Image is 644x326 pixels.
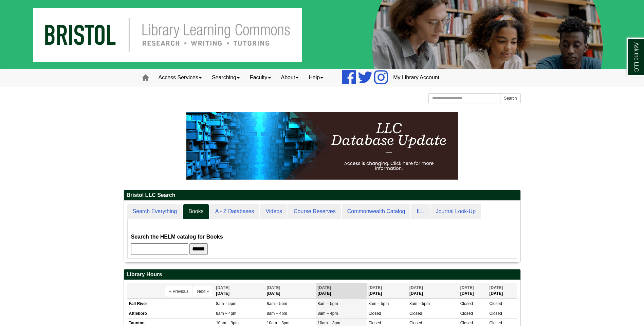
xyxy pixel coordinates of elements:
[260,204,288,219] a: Videos
[342,204,411,219] a: Commonwealth Catalog
[490,301,502,306] span: Closed
[193,286,213,297] button: Next »
[127,309,215,318] td: Attleboro
[216,321,239,325] span: 10am – 3pm
[276,69,304,86] a: About
[408,283,459,299] th: [DATE]
[267,311,287,316] span: 8am – 4pm
[490,285,503,290] span: [DATE]
[153,69,207,86] a: Access Services
[411,204,429,219] a: ILL
[131,232,223,242] label: Search the HELM catalog for Books
[388,69,444,86] a: My Library Account
[368,321,381,325] span: Closed
[490,321,502,325] span: Closed
[459,283,488,299] th: [DATE]
[460,311,473,316] span: Closed
[460,285,474,290] span: [DATE]
[216,285,229,290] span: [DATE]
[317,311,338,316] span: 8am – 4pm
[267,321,290,325] span: 10am – 3pm
[368,285,382,290] span: [DATE]
[127,204,183,219] a: Search Everything
[460,321,473,325] span: Closed
[124,190,520,201] h2: Bristol LLC Search
[488,283,517,299] th: [DATE]
[131,223,513,255] div: Books
[214,283,265,299] th: [DATE]
[210,204,260,219] a: A - Z Databases
[183,204,209,219] a: Books
[367,283,408,299] th: [DATE]
[409,301,430,306] span: 8am – 5pm
[186,112,458,180] img: HTML tutorial
[409,285,423,290] span: [DATE]
[460,301,473,306] span: Closed
[317,301,338,306] span: 8am – 5pm
[430,204,481,219] a: Journal Look-Up
[267,285,280,290] span: [DATE]
[368,311,381,316] span: Closed
[265,283,316,299] th: [DATE]
[216,311,236,316] span: 8am – 4pm
[317,285,331,290] span: [DATE]
[409,311,422,316] span: Closed
[207,69,245,86] a: Searching
[490,311,502,316] span: Closed
[317,321,340,325] span: 10am – 3pm
[303,69,328,86] a: Help
[267,301,287,306] span: 8am – 5pm
[165,286,192,297] button: « Previous
[216,301,236,306] span: 8am – 5pm
[124,269,520,280] h2: Library Hours
[316,283,367,299] th: [DATE]
[245,69,276,86] a: Faculty
[368,301,389,306] span: 8am – 5pm
[288,204,341,219] a: Course Reserves
[500,93,520,103] button: Search
[409,321,422,325] span: Closed
[127,299,215,309] td: Fall River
